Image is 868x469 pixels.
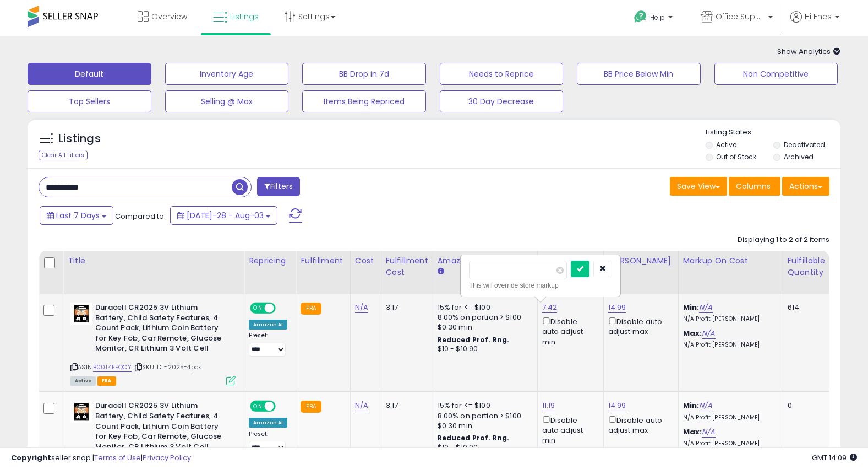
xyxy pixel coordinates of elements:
[625,2,684,36] a: Help
[386,255,428,278] div: Fulfillment Cost
[788,303,822,312] div: 614
[678,251,783,294] th: The percentage added to the cost of goods (COGS) that forms the calculator for Min & Max prices.
[812,452,857,463] span: 2025-08-11 14:09 GMT
[683,255,778,267] div: Markup on Cost
[788,401,822,411] div: 0
[170,206,277,225] button: [DATE]-28 - Aug-03
[683,315,774,323] p: N/A Profit [PERSON_NAME]
[729,177,780,196] button: Columns
[683,427,702,437] b: Max:
[788,255,826,278] div: Fulfillable Quantity
[274,304,292,313] span: OFF
[440,63,564,85] button: Needs to Reprice
[699,400,712,411] a: N/A
[70,303,236,384] div: ASIN:
[97,376,116,386] span: FBA
[438,255,533,267] div: Amazon Fees
[274,402,292,411] span: OFF
[143,452,191,463] a: Privacy Policy
[542,302,558,313] a: 7.42
[714,63,838,85] button: Non Competitive
[301,255,345,267] div: Fulfillment
[542,315,595,347] div: Disable auto adjust min
[355,302,368,313] a: N/A
[230,11,259,22] span: Listings
[165,63,289,85] button: Inventory Age
[151,11,187,22] span: Overview
[95,401,229,455] b: Duracell CR2025 3V Lithium Battery, Child Safety Features, 4 Count Pack, Lithium Coin Battery for...
[438,267,444,277] small: Amazon Fees.
[683,302,700,312] b: Min:
[683,440,774,448] p: N/A Profit [PERSON_NAME]
[782,177,829,196] button: Actions
[251,402,265,411] span: ON
[70,401,92,423] img: 41-jInRdb9L._SL40_.jpg
[386,303,424,312] div: 3.17
[257,177,300,196] button: Filters
[702,328,715,339] a: N/A
[542,400,555,411] a: 11.19
[577,63,701,85] button: BB Price Below Min
[301,303,321,315] small: FBA
[634,10,647,24] i: Get Help
[608,255,674,267] div: [PERSON_NAME]
[11,452,51,463] strong: Copyright
[68,255,239,267] div: Title
[683,328,702,338] b: Max:
[438,411,529,421] div: 8.00% on portion > $100
[438,312,529,322] div: 8.00% on portion > $100
[249,430,287,455] div: Preset:
[355,400,368,411] a: N/A
[736,181,771,192] span: Columns
[301,401,321,413] small: FBA
[438,322,529,332] div: $0.30 min
[70,303,92,325] img: 41-jInRdb9L._SL40_.jpg
[683,414,774,422] p: N/A Profit [PERSON_NAME]
[790,11,839,36] a: Hi Enes
[699,302,712,313] a: N/A
[608,400,626,411] a: 14.99
[716,152,756,161] label: Out of Stock
[28,63,151,85] button: Default
[777,46,840,57] span: Show Analytics
[438,344,529,354] div: $10 - $10.90
[440,90,564,112] button: 30 Day Decrease
[39,150,88,160] div: Clear All Filters
[683,341,774,349] p: N/A Profit [PERSON_NAME]
[608,414,670,435] div: Disable auto adjust max
[56,210,100,221] span: Last 7 Days
[438,443,529,452] div: $10 - $10.90
[133,363,201,371] span: | SKU: DL-2025-4pck
[784,152,814,161] label: Archived
[608,302,626,313] a: 14.99
[438,401,529,411] div: 15% for <= $100
[249,320,287,330] div: Amazon AI
[469,280,612,291] div: This will override store markup
[716,11,765,22] span: Office Suppliers
[58,131,101,147] h5: Listings
[438,433,510,443] b: Reduced Prof. Rng.
[249,332,287,357] div: Preset:
[355,255,376,267] div: Cost
[249,255,291,267] div: Repricing
[249,418,287,428] div: Amazon AI
[716,140,736,149] label: Active
[670,177,727,196] button: Save View
[28,90,151,112] button: Top Sellers
[70,376,96,386] span: All listings currently available for purchase on Amazon
[115,211,166,222] span: Compared to:
[650,13,665,22] span: Help
[40,206,113,225] button: Last 7 Days
[438,335,510,344] b: Reduced Prof. Rng.
[187,210,264,221] span: [DATE]-28 - Aug-03
[251,304,265,313] span: ON
[542,414,595,446] div: Disable auto adjust min
[683,400,700,411] b: Min:
[738,235,829,245] div: Displaying 1 to 2 of 2 items
[302,90,426,112] button: Items Being Repriced
[386,401,424,411] div: 3.17
[11,453,191,463] div: seller snap | |
[438,303,529,312] div: 15% for <= $100
[608,315,670,337] div: Disable auto adjust max
[302,63,426,85] button: BB Drop in 7d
